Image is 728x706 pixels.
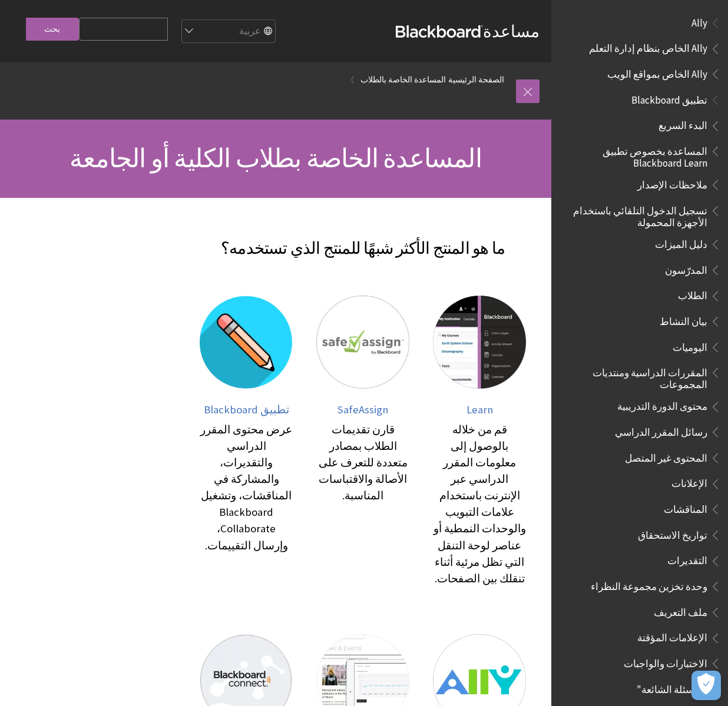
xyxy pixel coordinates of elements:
[200,422,293,553] div: عرض محتوى المقرر الدراسي والتقديرات، والمشاركة في المناقشات، وتشغيل Blackboard Collaborate، وإرسا...
[617,397,707,413] span: محتوى الدورة التدريبية
[589,39,707,55] span: Ally الخاص بنظام إدارة التعلم
[673,337,707,353] span: اليوميات
[200,296,293,389] img: تطبيق Blackboard
[691,671,721,700] button: فتح التفضيلات
[558,13,721,84] nav: Book outline for Anthology Ally Help
[466,403,493,416] span: Learn
[631,90,707,106] span: تطبيق Blackboard
[70,142,482,174] span: المساعدة الخاصة بطلاب الكلية أو الجامعة
[337,403,388,416] span: SafeAssign
[671,474,707,490] span: الإعلانات
[360,72,446,87] a: المساعدة الخاصة بالطلاب
[637,628,707,644] span: الإعلامات المؤقتة
[26,18,79,41] input: بحث
[625,448,707,464] span: المحتوى غير المتصل
[396,25,483,38] strong: Blackboard
[665,260,707,276] span: المدرّسون
[638,525,707,541] span: تواريخ الاستحقاق
[637,175,707,191] span: ملاحظات الإصدار
[316,296,409,389] img: SafeAssign
[565,141,707,169] span: المساعدة بخصوص تطبيق Blackboard Learn
[624,654,707,669] span: الاختبارات والواجبات
[607,64,707,80] span: Ally الخاص بمواقع الويب
[660,311,707,327] span: بيان النشاط
[448,72,504,87] a: الصفحة الرئيسية
[591,576,707,592] span: وحدة تخزين مجموعة النظراء
[667,551,707,567] span: التقديرات
[204,403,289,416] span: تطبيق Blackboard
[186,221,540,260] h2: ما هو المنتج الأكثر شبهًا للمنتج الذي تستخدمه؟
[637,680,707,695] span: "الأسئلة الشائعة"
[655,234,707,250] span: دليل الميزات
[396,21,540,42] a: مساعدةBlackboard
[433,296,526,389] img: Learn
[565,363,707,390] span: المقررات الدراسية ومنتديات المجموعات
[200,296,293,586] a: تطبيق Blackboard تطبيق Blackboard عرض محتوى المقرر الدراسي والتقديرات، والمشاركة في المناقشات، وت...
[316,296,409,586] a: SafeAssign SafeAssign قارن تقديمات الطلاب بمصادر متعددة للتعرف على الأصالة والاقتباسات المناسبة.
[181,20,275,44] select: Site Language Selector
[316,422,409,504] div: قارن تقديمات الطلاب بمصادر متعددة للتعرف على الأصالة والاقتباسات المناسبة.
[664,499,707,515] span: المناقشات
[565,201,707,228] span: تسجيل الدخول التلقائي باستخدام الأجهزة المحمولة
[654,602,707,618] span: ملف التعريف
[433,296,526,586] a: Learn Learn قم من خلاله بالوصول إلى معلومات المقرر الدراسي عبر الإنترنت باستخدام علامات التبويب و...
[691,13,707,29] span: Ally
[658,116,707,132] span: البدء السريع
[678,286,707,302] span: الطلاب
[615,422,707,438] span: رسائل المقرر الدراسي
[433,422,526,586] div: قم من خلاله بالوصول إلى معلومات المقرر الدراسي عبر الإنترنت باستخدام علامات التبويب والوحدات النم...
